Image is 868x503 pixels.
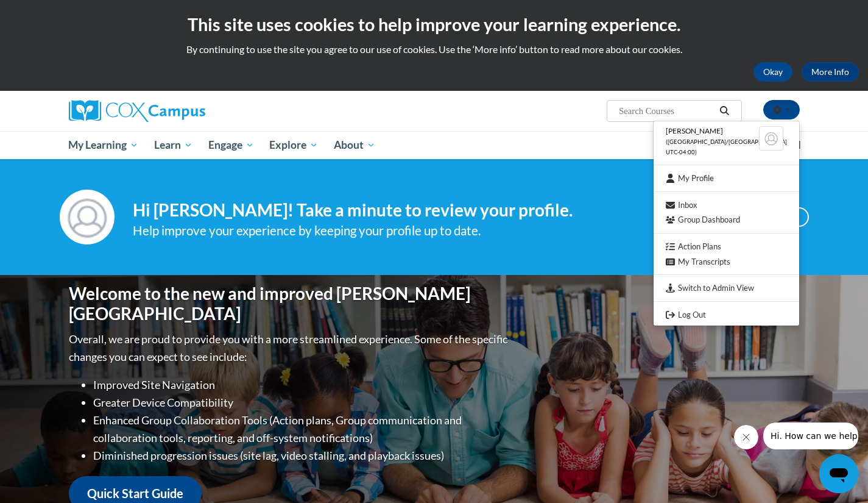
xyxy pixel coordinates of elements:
a: Cox Campus [69,100,300,122]
img: Profile Image [60,190,115,244]
a: My Learning [61,131,147,159]
iframe: Close message [734,425,758,449]
a: Learn [146,131,200,159]
button: Account Settings [763,100,800,120]
a: Switch to Admin View [654,280,799,296]
span: Explore [269,138,318,152]
span: ([GEOGRAPHIC_DATA]/[GEOGRAPHIC_DATA] UTC-04:00) [666,138,787,155]
span: Learn [154,138,192,152]
span: Engage [208,138,254,152]
img: Cox Campus [69,100,205,122]
li: Enhanced Group Collaboration Tools (Action plans, Group communication and collaboration tools, re... [93,412,510,447]
span: About [334,138,375,152]
iframe: Button to launch messaging window [819,454,858,493]
a: My Transcripts [654,254,799,269]
a: Group Dashboard [654,212,799,227]
button: Okay [753,62,792,82]
a: Explore [261,131,326,159]
input: Search Courses [618,104,715,118]
p: Overall, we are proud to provide you with a more streamlined experience. Some of the specific cha... [69,330,510,366]
a: Logout [654,307,799,323]
a: More Info [802,62,859,82]
span: Hi. How can we help? [7,9,99,18]
h2: This site uses cookies to help improve your learning experience. [9,12,859,37]
span: [PERSON_NAME] [666,126,723,135]
li: Greater Device Compatibility [93,394,510,412]
a: Engage [200,131,262,159]
h1: Welcome to the new and improved [PERSON_NAME][GEOGRAPHIC_DATA] [69,284,510,324]
li: Improved Site Navigation [93,376,510,394]
a: My Profile [654,171,799,186]
a: Inbox [654,198,799,213]
div: Main menu [51,131,818,159]
img: Learner Profile Avatar [759,126,783,151]
a: Action Plans [654,239,799,254]
p: By continuing to use the site you agree to our use of cookies. Use the ‘More info’ button to read... [9,43,859,56]
div: Help improve your experience by keeping your profile up to date. [133,221,715,241]
a: About [326,131,383,159]
iframe: Message from company [763,423,858,449]
span: My Learning [68,138,138,152]
button: Search [715,104,733,118]
li: Diminished progression issues (site lag, video stalling, and playback issues) [93,447,510,465]
h4: Hi [PERSON_NAME]! Take a minute to review your profile. [133,200,715,221]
